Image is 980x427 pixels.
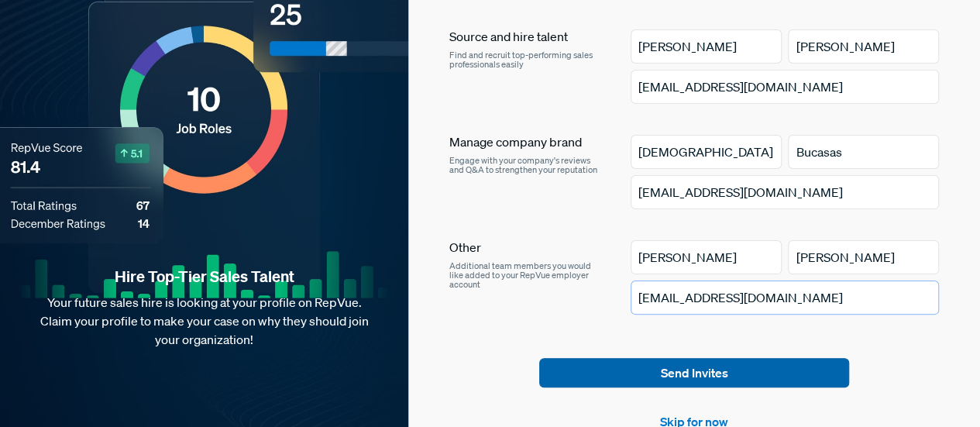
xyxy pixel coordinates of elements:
h6: Manage company brand [449,135,606,150]
p: Find and recruit top-performing sales professionals easily [449,50,606,69]
h6: Other [449,240,606,255]
button: Send Invites [539,358,849,387]
input: Last Name [788,240,939,274]
p: Engage with your company's reviews and Q&A to strengthen your reputation [449,156,606,174]
input: First Name [631,135,782,169]
p: Your future sales hire is looking at your profile on RepVue. Claim your profile to make your case... [25,293,383,349]
input: Last Name [788,135,939,169]
input: Email [631,70,939,104]
input: Email [631,175,939,209]
input: Email [631,281,939,315]
input: First Name [631,240,782,274]
input: Last Name [788,29,939,64]
strong: Hire Top-Tier Sales Talent [25,267,383,287]
h6: Source and hire talent [449,29,606,44]
input: First Name [631,29,782,64]
p: Additional team members you would like added to your RepVue employer account [449,261,606,289]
